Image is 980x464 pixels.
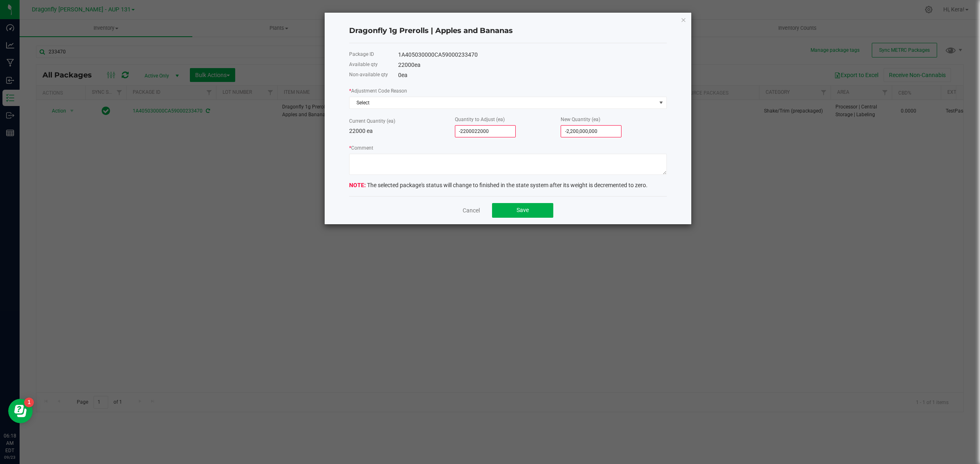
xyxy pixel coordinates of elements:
label: Non-available qty [349,71,388,78]
div: The selected package's status will change to finished in the state system after its weight is dec... [349,181,667,190]
p: 22000 ea [349,127,455,135]
span: Save [517,207,529,213]
label: Current Quantity (ea) [349,117,395,125]
h4: Dragonfly 1g Prerolls | Apples and Bananas [349,26,667,36]
span: Select [350,97,656,108]
label: New Quantity (ea) [561,116,600,123]
span: ea [414,62,421,68]
span: ea [401,72,408,78]
label: Quantity to Adjust (ea) [455,116,505,123]
input: 0 [561,126,621,137]
label: Available qty [349,61,378,68]
label: Package ID [349,51,374,58]
label: Comment [349,144,373,152]
label: Adjustment Code Reason [349,87,407,95]
a: Cancel [463,206,480,214]
button: Save [492,203,553,218]
div: 22000 [398,61,667,69]
div: 0 [398,71,667,80]
input: 0 [455,126,515,137]
iframe: Resource center unread badge [24,398,34,407]
div: 1A405030000CA59000233470 [398,51,667,59]
iframe: Resource center [8,399,33,423]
